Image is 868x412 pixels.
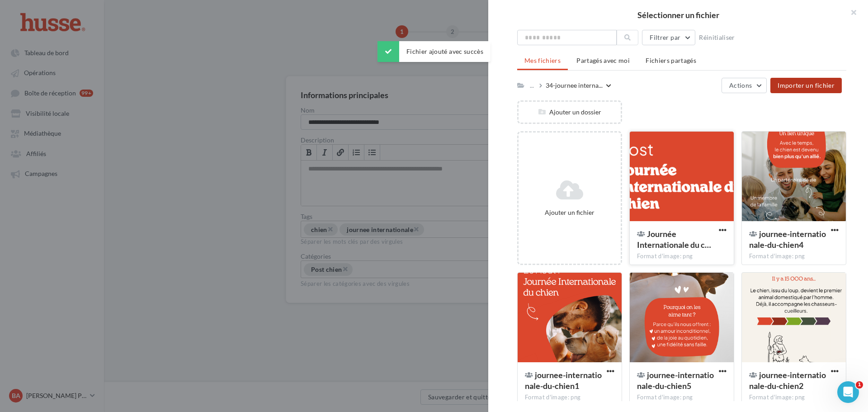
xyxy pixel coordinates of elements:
div: Format d'image: png [749,252,839,260]
iframe: Intercom live chat [837,381,859,403]
span: Actions [729,81,752,89]
span: 1 [856,381,863,388]
span: Partagés avec moi [576,57,630,64]
span: journee-internationale-du-chien5 [637,370,714,391]
span: Mes fichiers [524,57,561,64]
span: journee-internationale-du-chien1 [525,370,602,391]
button: Filtrer par [642,30,695,45]
div: Format d'image: png [637,252,726,260]
div: Ajouter un fichier [522,208,617,217]
span: 34-journee interna... [546,81,603,90]
div: Fichier ajouté avec succès [377,41,491,62]
span: journee-internationale-du-chien4 [749,229,826,250]
span: Fichiers partagés [646,57,696,64]
button: Importer un fichier [770,78,842,93]
span: Importer un fichier [778,81,835,89]
div: Format d'image: png [637,393,726,402]
div: Format d'image: png [749,393,839,402]
div: Format d'image: png [525,393,614,402]
div: ... [528,79,536,92]
button: Réinitialiser [695,32,739,43]
div: Ajouter un dossier [519,108,621,117]
button: Actions [722,78,767,93]
span: Journée Internationale du chien [637,229,711,250]
span: journee-internationale-du-chien2 [749,370,826,391]
h2: Sélectionner un fichier [503,11,854,19]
